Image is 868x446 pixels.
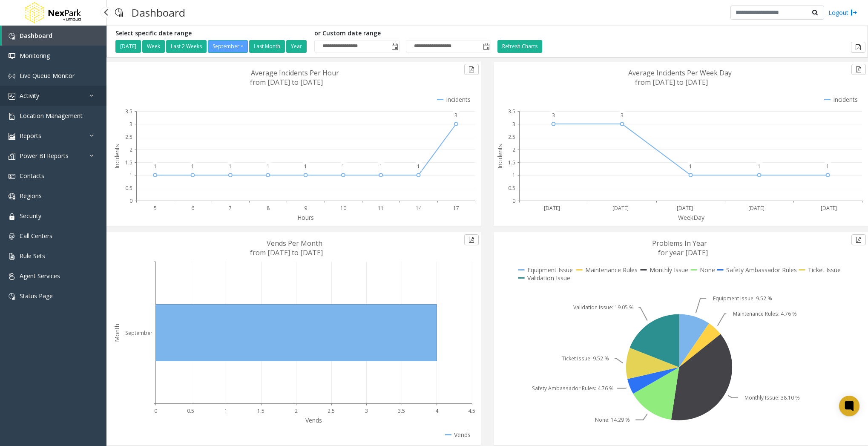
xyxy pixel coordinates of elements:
text: Safety Ambassador Rules: 4.76 % [532,385,614,392]
text: 2 [129,146,132,153]
text: 14 [416,204,422,212]
text: Problems In Year [652,239,707,248]
button: [DATE] [115,40,141,53]
img: 'icon' [9,113,15,120]
span: Security [20,212,41,220]
span: Live Queue Monitor [20,72,75,80]
span: Activity [20,92,39,100]
text: 1.5 [125,159,132,166]
text: Equipment Issue: 9.52 % [713,295,772,302]
text: for year [DATE] [658,248,708,257]
text: 2 [295,407,298,414]
text: from [DATE] to [DATE] [635,78,708,87]
text: Incidents [496,144,504,169]
button: Year [286,40,307,53]
button: Export to pdf [464,64,479,75]
span: Rule Sets [20,252,45,260]
text: 4.5 [468,407,475,414]
text: 0 [129,197,132,204]
text: Incidents [113,144,121,169]
span: Toggle popup [481,40,491,52]
text: 1 [689,163,692,170]
text: 3 [129,121,132,128]
img: 'icon' [9,233,15,240]
button: Export to pdf [851,234,866,245]
button: Last Month [249,40,285,53]
img: 'icon' [9,193,15,200]
button: Week [142,40,165,53]
text: from [DATE] to [DATE] [250,78,323,87]
text: 0 [154,407,157,414]
button: September [208,40,248,53]
text: 10 [340,204,346,212]
img: 'icon' [9,213,15,220]
button: Refresh Charts [497,40,542,53]
text: Maintenance Rules: 4.76 % [733,310,797,317]
span: Dashboard [20,32,52,40]
span: Contacts [20,172,44,180]
text: [DATE] [677,204,693,212]
img: 'icon' [9,93,15,100]
text: 7 [229,204,232,212]
text: Vends Per Month [267,239,322,248]
img: logout [851,8,857,17]
img: 'icon' [9,53,15,60]
img: 'icon' [9,173,15,180]
text: 3.5 [125,108,132,115]
span: Call Centers [20,232,52,240]
text: 3 [512,121,515,128]
button: Export to pdf [464,234,479,245]
span: Status Page [20,292,53,300]
text: 1 [758,163,761,170]
button: Export to pdf [851,42,865,53]
span: Agent Services [20,272,60,280]
text: 5 [154,204,157,212]
text: WeekDay [678,213,705,222]
text: Vends [305,416,322,424]
text: Average Incidents Per Hour [251,68,339,78]
text: 6 [191,204,194,212]
text: 4 [435,407,439,414]
span: Reports [20,132,41,140]
text: Ticket Issue: 9.52 % [562,355,609,362]
span: Toggle popup [390,40,399,52]
span: Monitoring [20,52,50,60]
text: 2.5 [328,407,335,414]
h5: Select specific date range [115,30,308,37]
h3: Dashboard [127,2,190,23]
text: [DATE] [544,204,560,212]
img: 'icon' [9,133,15,140]
text: None: 14.29 % [595,416,630,423]
button: Export to pdf [851,64,866,75]
text: 3 [365,407,368,414]
text: 1.5 [508,159,515,166]
text: from [DATE] to [DATE] [250,248,323,257]
text: [DATE] [748,204,765,212]
text: 11 [378,204,384,212]
text: 1 [229,163,232,170]
span: Power BI Reports [20,152,69,160]
img: 'icon' [9,33,15,40]
text: 3.5 [398,407,405,414]
img: 'icon' [9,153,15,160]
text: 1 [342,163,345,170]
text: Hours [297,213,314,222]
text: 2 [512,146,515,153]
a: Logout [828,8,857,17]
text: 1 [191,163,194,170]
text: 1 [154,163,157,170]
text: 9 [304,204,307,212]
img: 'icon' [9,293,15,300]
text: [DATE] [612,204,629,212]
text: 3 [454,112,457,119]
span: Regions [20,192,42,200]
text: 1 [129,172,132,179]
text: Monthly Issue: 38.10 % [744,394,800,401]
text: 1 [417,163,420,170]
text: 8 [267,204,270,212]
text: 2.5 [125,133,132,141]
text: Month [113,324,121,342]
text: 1 [379,163,382,170]
text: 2.5 [508,133,515,141]
text: 3.5 [508,108,515,115]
